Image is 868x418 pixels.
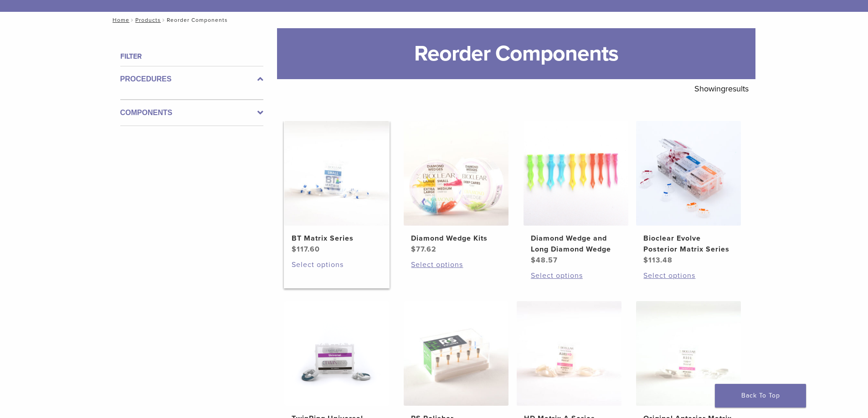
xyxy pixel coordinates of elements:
[292,245,320,254] bdi: 117.60
[636,301,741,406] img: Original Anterior Matrix - A Series
[643,270,734,281] a: Select options for “Bioclear Evolve Posterior Matrix Series”
[120,51,263,62] h4: Filter
[120,107,263,118] label: Components
[135,17,161,23] a: Products
[284,301,389,406] img: TwinRing Universal
[636,121,741,226] img: Bioclear Evolve Posterior Matrix Series
[403,121,509,255] a: Diamond Wedge KitsDiamond Wedge Kits $77.62
[636,121,742,266] a: Bioclear Evolve Posterior Matrix SeriesBioclear Evolve Posterior Matrix Series $113.48
[284,121,389,226] img: BT Matrix Series
[531,270,621,281] a: Select options for “Diamond Wedge and Long Diamond Wedge”
[110,17,129,23] a: Home
[411,233,501,244] h2: Diamond Wedge Kits
[411,245,416,254] span: $
[277,28,755,79] h1: Reorder Components
[715,384,806,408] a: Back To Top
[531,233,621,255] h2: Diamond Wedge and Long Diamond Wedge
[404,301,508,406] img: RS Polisher
[284,121,390,255] a: BT Matrix SeriesBT Matrix Series $117.60
[643,233,734,255] h2: Bioclear Evolve Posterior Matrix Series
[161,18,167,22] span: /
[524,121,628,226] img: Diamond Wedge and Long Diamond Wedge
[292,245,297,254] span: $
[292,259,382,270] a: Select options for “BT Matrix Series”
[531,256,536,265] span: $
[694,79,749,98] p: Showing results
[411,259,501,270] a: Select options for “Diamond Wedge Kits”
[404,121,508,226] img: Diamond Wedge Kits
[106,12,762,28] nav: Reorder Components
[643,256,648,265] span: $
[411,245,437,254] bdi: 77.62
[129,18,135,22] span: /
[643,256,673,265] bdi: 113.48
[292,233,382,244] h2: BT Matrix Series
[517,301,621,406] img: HD Matrix A Series
[531,256,558,265] bdi: 48.57
[523,121,629,266] a: Diamond Wedge and Long Diamond WedgeDiamond Wedge and Long Diamond Wedge $48.57
[120,74,263,85] label: Procedures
